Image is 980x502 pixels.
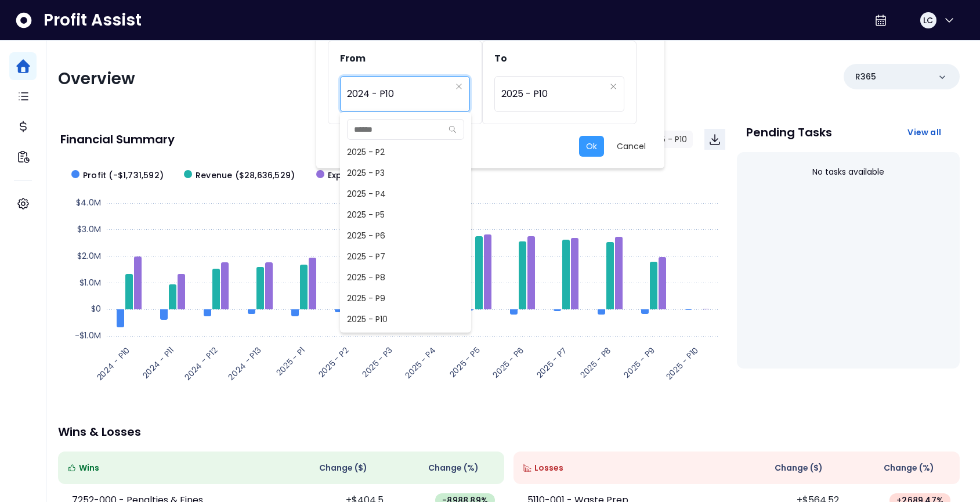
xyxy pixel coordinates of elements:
span: Profit Assist [44,10,142,31]
button: Cancel [610,136,653,157]
span: From [340,52,366,65]
button: Ok [579,136,604,157]
button: Clear [610,81,617,92]
span: 2025 - P6 [340,225,471,246]
span: 2025 - P5 [340,204,471,225]
span: 2025 - P7 [340,246,471,267]
span: 2025 - P4 [340,183,471,204]
svg: search [449,125,457,133]
span: 2025 - P8 [340,267,471,288]
svg: close [455,83,462,90]
span: 2025 - P9 [340,288,471,309]
span: 2025 - P3 [340,162,471,183]
span: LC [923,15,933,26]
span: 2024 - P10 [347,81,451,107]
span: 2025 - P2 [340,142,471,162]
svg: close [610,83,617,90]
span: To [494,52,507,65]
span: 2025 - P10 [340,309,471,330]
button: Clear [455,81,462,92]
span: 2025 - P10 [501,81,605,107]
